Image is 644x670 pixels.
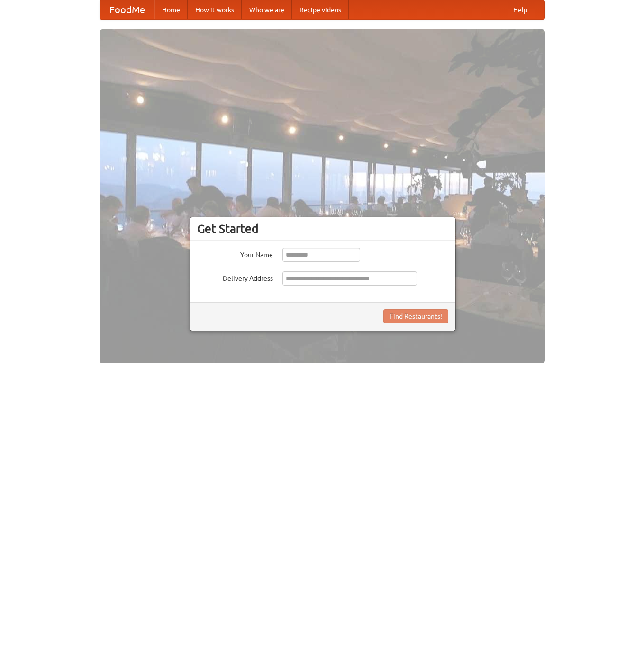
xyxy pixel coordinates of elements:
[506,0,535,19] a: Help
[188,0,242,19] a: How it works
[197,271,273,283] label: Delivery Address
[197,248,273,259] label: Your Name
[154,0,188,19] a: Home
[197,222,448,236] h3: Get Started
[100,0,154,19] a: FoodMe
[242,0,292,19] a: Who we are
[383,309,448,323] button: Find Restaurants!
[292,0,349,19] a: Recipe videos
